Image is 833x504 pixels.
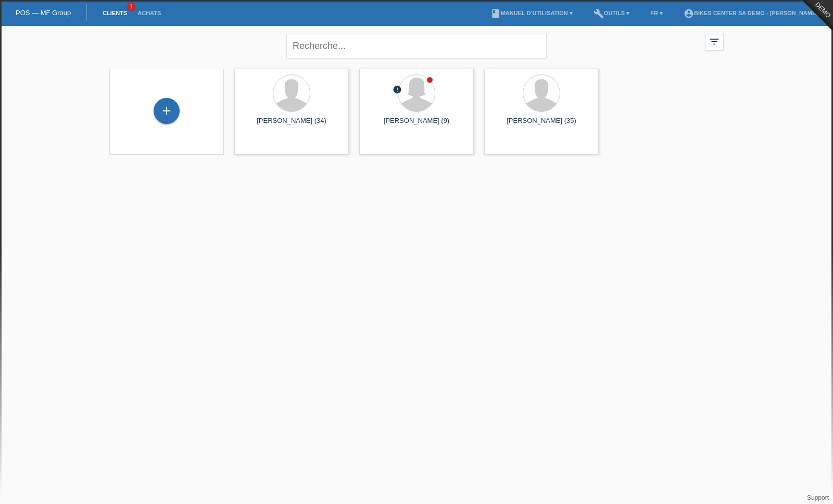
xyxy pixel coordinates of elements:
[368,117,465,133] div: [PERSON_NAME] (9)
[807,494,829,501] a: Support
[286,34,547,58] input: Recherche...
[678,10,828,16] a: account_circleBIKES CENTER SA Demo - [PERSON_NAME] ▾
[97,10,132,16] a: Clients
[645,10,668,16] a: FR ▾
[588,10,635,16] a: buildOutils ▾
[393,85,402,94] i: error
[16,9,71,17] a: POS — MF Group
[132,10,166,16] a: Achats
[393,85,402,96] div: Non confirmé, en cours
[243,117,340,133] div: [PERSON_NAME] (34)
[709,36,720,47] i: filter_list
[594,8,604,19] i: build
[485,10,578,16] a: bookManuel d’utilisation ▾
[493,117,590,133] div: [PERSON_NAME] (35)
[490,8,501,19] i: book
[684,8,694,19] i: account_circle
[154,102,179,120] div: Enregistrer le client
[127,3,135,11] span: 1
